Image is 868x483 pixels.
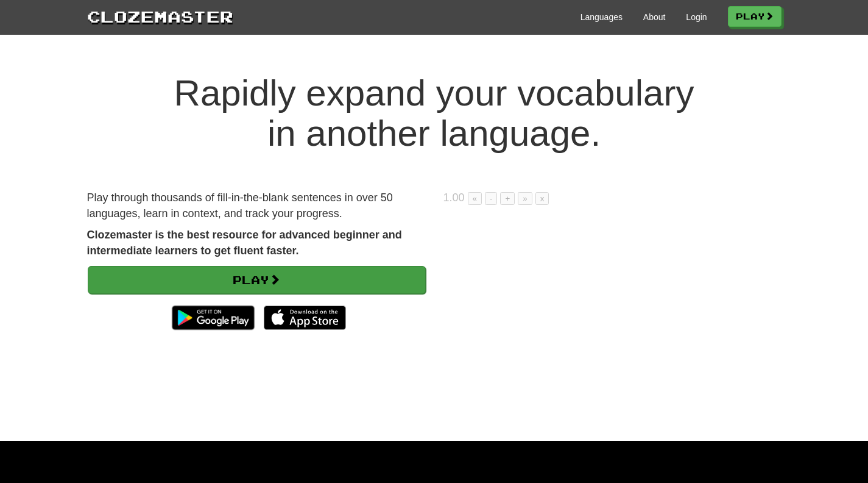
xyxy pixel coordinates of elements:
a: Languages [580,11,623,23]
p: Play through thousands of fill-in-the-blank sentences in over 50 languages, learn in context, and... [87,190,425,221]
a: Login [686,11,707,23]
a: About [643,11,666,23]
img: Get it on Google Play [166,299,260,336]
a: Play [728,6,782,27]
strong: Clozemaster is the best resource for advanced beginner and intermediate learners to get fluent fa... [87,229,402,257]
a: Clozemaster [87,5,233,27]
a: Play [88,266,426,294]
img: Download_on_the_App_Store_Badge_US-UK_135x40-25178aeef6eb6b83b96f5f2d004eda3bffbb37122de64afbaef7... [264,306,346,330]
